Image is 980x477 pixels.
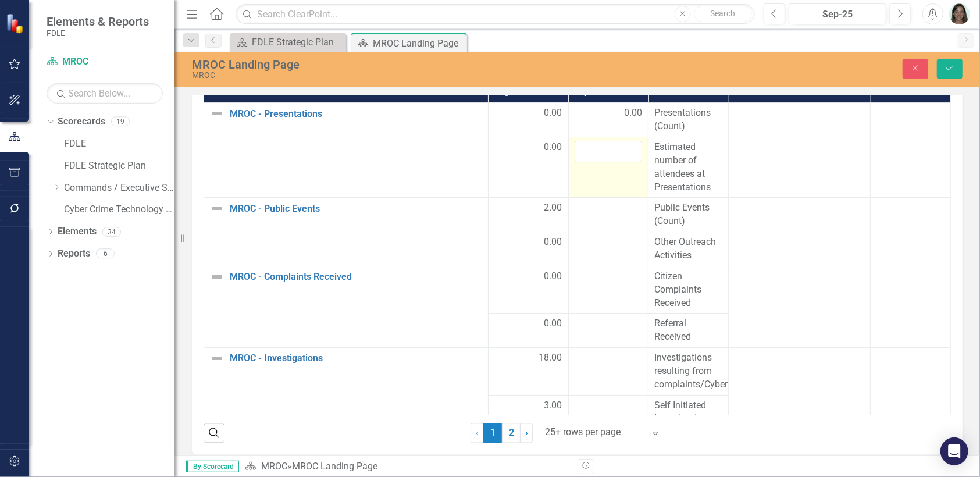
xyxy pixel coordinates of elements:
img: Not Defined [210,351,224,365]
span: 0.00 [544,317,562,330]
a: FDLE [64,137,174,151]
a: Commands / Executive Support Branch [64,181,174,195]
span: Referral Received [654,317,722,344]
span: Investigations resulting from complaints/Cybertips [654,351,722,391]
span: Self Initiated Investigations (proactive) [654,399,722,439]
span: 0.00 [624,106,642,120]
input: Search ClearPoint... [236,4,754,24]
span: 0.00 [544,270,562,283]
a: FDLE Strategic Plan [64,159,174,173]
span: 18.00 [539,351,562,365]
button: Search [694,6,752,22]
div: FDLE Strategic Plan [252,35,343,49]
div: » [245,460,569,474]
small: FDLE [47,29,149,38]
a: Cyber Crime Technology & Telecommunications [64,203,174,216]
div: MROC Landing Page [292,461,377,472]
img: Kristine Largaespada [949,3,970,24]
div: Sep-25 [793,8,883,22]
input: Search Below... [47,83,163,104]
a: MROC - Presentations [230,109,482,119]
span: Other Outreach Activities [654,236,722,262]
div: 34 [102,227,121,237]
span: Public Events (Count) [654,201,722,228]
span: Search [710,9,735,18]
a: MROC [47,55,163,69]
div: 19 [111,117,130,127]
a: Scorecards [58,115,105,129]
img: ClearPoint Strategy [6,13,26,33]
div: MROC Landing Page [373,36,464,51]
img: Not Defined [210,106,224,120]
span: Citizen Complaints Received [654,270,722,310]
span: Elements & Reports [47,15,149,29]
a: MROC [261,461,287,472]
span: Estimated number of attendees at Presentations [654,141,722,194]
img: Not Defined [210,270,224,284]
span: Presentations (Count) [654,106,722,133]
div: MROC [192,71,621,80]
span: 3.00 [544,399,562,412]
div: Open Intercom Messenger [940,437,968,465]
a: MROC - Complaints Received [230,272,482,282]
a: Elements [58,225,97,238]
span: 0.00 [544,236,562,249]
a: FDLE Strategic Plan [233,35,343,49]
span: By Scorecard [186,461,239,472]
span: 2.00 [544,201,562,215]
span: 0.00 [544,141,562,154]
span: 0.00 [544,106,562,120]
a: MROC - Investigations [230,353,482,364]
a: Reports [58,247,90,261]
span: › [525,428,528,439]
span: 1 [483,423,502,443]
div: 6 [96,249,115,259]
button: Sep-25 [789,3,887,24]
img: Not Defined [210,201,224,215]
a: MROC - Public Events [230,204,482,214]
a: 2 [502,423,521,443]
div: MROC Landing Page [192,58,621,71]
span: ‹ [476,428,479,439]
